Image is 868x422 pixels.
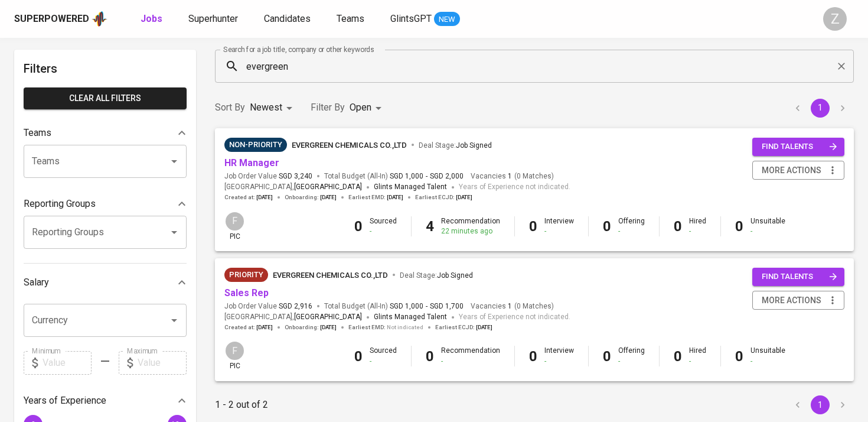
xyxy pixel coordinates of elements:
span: [GEOGRAPHIC_DATA] , [224,181,362,193]
div: Unsuitable [750,216,785,236]
span: [DATE] [476,323,492,332]
input: Value [43,351,92,375]
span: [DATE] [456,193,472,202]
div: Interview [544,346,574,366]
div: - [689,226,706,236]
span: [DATE] [256,193,273,202]
button: more actions [752,161,844,180]
span: EVERGREEN CHEMICALS CO.,LTD [273,271,388,280]
div: Newest [250,97,296,119]
p: Filter By [311,100,345,115]
div: Reporting Groups [24,192,187,216]
span: Non-Priority [224,139,287,151]
h6: Filters [24,59,187,78]
span: more actions [762,163,821,178]
input: Value [138,351,187,375]
div: Offering [618,216,645,236]
button: find talents [752,268,844,286]
span: Job Order Value [224,171,312,181]
div: - [618,226,645,236]
button: more actions [752,291,844,310]
div: Open [350,97,386,119]
span: Deal Stage : [419,141,492,150]
div: New Job received from Demand Team [224,268,268,282]
button: Open [166,312,182,329]
span: SGD 1,700 [430,301,464,311]
b: 0 [603,348,611,365]
div: Superpowered [14,12,89,26]
span: Job Signed [456,141,492,150]
button: page 1 [811,395,830,414]
b: 4 [426,218,434,235]
div: Hired [689,216,706,236]
b: 0 [426,348,434,365]
a: Jobs [141,12,165,27]
b: 0 [674,218,682,235]
span: Deal Stage : [400,271,473,280]
div: 22 minutes ago [441,226,500,236]
b: 0 [735,218,743,235]
span: Glints Managed Talent [374,313,447,321]
span: Earliest ECJD : [415,193,472,202]
span: Earliest EMD : [348,323,423,332]
span: Created at : [224,323,273,332]
span: Onboarding : [285,323,337,332]
div: pic [224,340,245,371]
span: GlintsGPT [390,13,432,24]
span: SGD 1,000 [390,171,423,181]
p: Reporting Groups [24,197,96,211]
div: Salary [24,271,187,294]
div: - [370,356,397,366]
span: Total Budget (All-In) [324,171,464,181]
button: Clear All filters [24,87,187,109]
span: Candidates [264,13,311,24]
span: Onboarding : [285,193,337,202]
p: Teams [24,126,51,140]
span: Superhunter [188,13,238,24]
button: Open [166,153,182,170]
span: SGD 2,000 [430,171,464,181]
button: Clear [833,58,850,74]
a: Sales Rep [224,287,269,298]
div: pic [224,211,245,242]
span: Glints Managed Talent [374,183,447,191]
div: - [441,356,500,366]
span: 1 [506,301,512,311]
p: Years of Experience [24,394,106,408]
span: Clear All filters [33,91,177,106]
span: find talents [762,270,837,284]
b: 0 [354,218,363,235]
span: Earliest EMD : [348,193,403,202]
span: SGD 2,916 [279,301,312,311]
span: [GEOGRAPHIC_DATA] [294,311,362,323]
nav: pagination navigation [787,99,854,118]
a: HR Manager [224,157,279,168]
button: page 1 [811,99,830,118]
span: [DATE] [387,193,403,202]
span: [DATE] [320,323,337,332]
div: Years of Experience [24,389,187,413]
p: Salary [24,275,49,290]
a: Superhunter [188,12,240,27]
span: [DATE] [256,323,273,332]
b: 0 [603,218,611,235]
b: 0 [735,348,743,365]
b: 0 [529,348,537,365]
span: Job Signed [437,271,473,280]
span: Created at : [224,193,273,202]
div: - [750,356,785,366]
span: Vacancies ( 0 Matches ) [471,171,554,181]
button: find talents [752,138,844,156]
div: Recommendation [441,346,500,366]
div: Recommendation [441,216,500,236]
img: app logo [92,10,107,28]
div: - [370,226,397,236]
div: - [689,356,706,366]
b: 0 [674,348,682,365]
div: - [618,356,645,366]
span: [GEOGRAPHIC_DATA] , [224,311,362,323]
div: Hired [689,346,706,366]
span: Years of Experience not indicated. [459,311,570,323]
span: EVERGREEN CHEMICALS CO.,LTD [292,141,407,150]
span: SGD 1,000 [390,301,423,311]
